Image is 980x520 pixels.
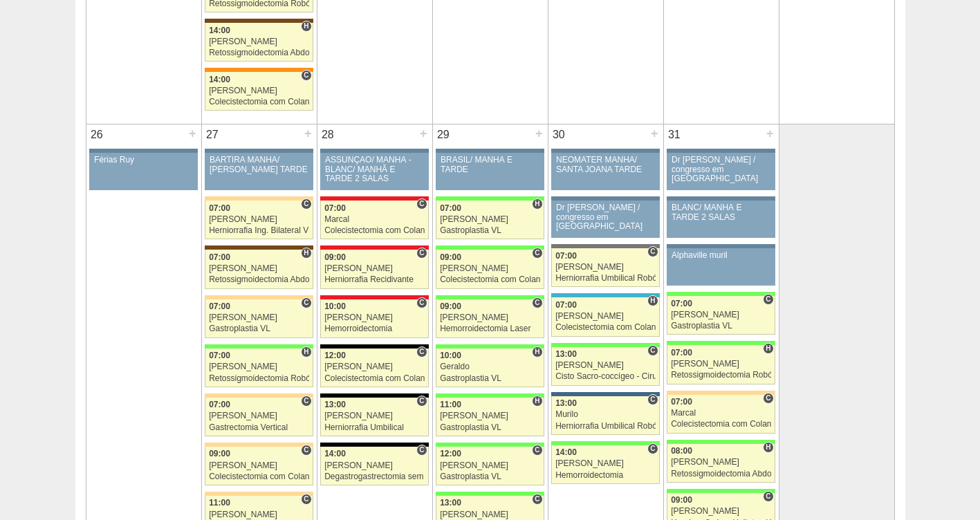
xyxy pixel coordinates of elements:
[555,447,577,457] span: 14:00
[763,393,773,404] span: Consultório
[551,293,659,297] div: Key: Neomater
[205,344,313,349] div: Key: Brasil
[301,297,311,308] span: Consultório
[205,295,313,299] div: Key: Bartira
[89,149,197,153] div: Key: Aviso
[205,398,313,436] a: C 07:00 [PERSON_NAME] Gastrectomia Vertical
[436,344,544,349] div: Key: Brasil
[324,203,346,213] span: 07:00
[671,446,692,456] span: 08:00
[416,248,427,259] span: Consultório
[205,299,313,338] a: C 07:00 [PERSON_NAME] Gastroplastia VL
[440,411,540,420] div: [PERSON_NAME]
[440,264,540,273] div: [PERSON_NAME]
[436,393,544,398] div: Key: Brasil
[671,420,771,429] div: Colecistectomia com Colangiografia VL
[440,472,540,481] div: Gastroplastia VL
[320,250,428,288] a: C 09:00 [PERSON_NAME] Herniorrafia Recidivante
[320,299,428,338] a: C 10:00 [PERSON_NAME] Hemorroidectomia
[205,393,313,398] div: Key: Bartira
[555,300,577,310] span: 07:00
[763,442,773,453] span: Hospital
[440,374,540,383] div: Gastroplastia VL
[671,470,771,479] div: Retossigmoidectomia Abdominal VL
[551,201,659,238] a: Dr [PERSON_NAME] / congresso em [GEOGRAPHIC_DATA]
[209,252,230,262] span: 07:00
[667,296,775,335] a: C 07:00 [PERSON_NAME] Gastroplastia VL
[555,459,656,468] div: [PERSON_NAME]
[416,396,427,407] span: Consultório
[436,447,544,485] a: C 12:00 [PERSON_NAME] Gastroplastia VL
[205,153,313,190] a: BARTIRA MANHÃ/ [PERSON_NAME] TARDE
[436,153,544,190] a: BRASIL/ MANHÃ E TARDE
[324,313,425,322] div: [PERSON_NAME]
[324,400,346,409] span: 13:00
[672,156,770,183] div: Dr [PERSON_NAME] / congresso em [GEOGRAPHIC_DATA]
[302,124,314,142] div: +
[416,198,427,210] span: Consultório
[301,396,311,407] span: Consultório
[209,48,309,57] div: Retossigmoidectomia Abdominal VL
[555,312,656,321] div: [PERSON_NAME]
[667,149,775,153] div: Key: Aviso
[436,196,544,201] div: Key: Brasil
[320,344,428,349] div: Key: Blanc
[556,156,655,174] div: NEOMATER MANHÃ/ SANTA JOANA TARDE
[86,124,108,145] div: 26
[440,226,540,235] div: Gastroplastia VL
[320,398,428,436] a: C 13:00 [PERSON_NAME] Herniorrafia Umbilical
[763,343,773,354] span: Hospital
[647,443,658,454] span: Consultório
[324,472,425,481] div: Degastrogastrectomia sem vago
[667,248,775,286] a: Alphaville muril
[551,153,659,190] a: NEOMATER MANHÃ/ SANTA JOANA TARDE
[205,245,313,250] div: Key: Santa Joana
[205,447,313,485] a: C 09:00 [PERSON_NAME] Colecistectomia com Colangiografia VL
[555,323,656,332] div: Colecistectomia com Colangiografia VL
[532,445,542,456] span: Consultório
[667,489,775,493] div: Key: Brasil
[205,349,313,387] a: H 07:00 [PERSON_NAME] Retossigmoidectomia Robótica
[441,156,539,174] div: BRASIL/ MANHÃ E TARDE
[671,299,692,308] span: 07:00
[324,275,425,284] div: Herniorrafia Recidivante
[301,248,311,259] span: Hospital
[320,447,428,485] a: C 14:00 [PERSON_NAME] Degastrogastrectomia sem vago
[324,351,346,360] span: 12:00
[440,215,540,224] div: [PERSON_NAME]
[416,297,427,308] span: Consultório
[433,124,454,145] div: 29
[209,351,230,360] span: 07:00
[209,226,309,235] div: Herniorrafia Ing. Bilateral VL
[532,346,542,357] span: Hospital
[320,149,428,153] div: Key: Aviso
[301,21,311,32] span: Hospital
[209,313,309,322] div: [PERSON_NAME]
[209,472,309,481] div: Colecistectomia com Colangiografia VL
[440,449,461,458] span: 12:00
[671,322,771,331] div: Gastroplastia VL
[209,75,230,84] span: 14:00
[202,124,223,145] div: 27
[436,398,544,436] a: H 11:00 [PERSON_NAME] Gastroplastia VL
[209,26,230,35] span: 14:00
[555,398,577,408] span: 13:00
[205,196,313,201] div: Key: Bartira
[551,248,659,287] a: C 07:00 [PERSON_NAME] Herniorrafia Umbilical Robótica
[555,361,656,370] div: [PERSON_NAME]
[210,156,308,174] div: BARTIRA MANHÃ/ [PERSON_NAME] TARDE
[205,68,313,72] div: Key: São Luiz - SCS
[209,98,309,106] div: Colecistectomia com Colangiografia VL
[440,275,540,284] div: Colecistectomia com Colangiografia VL
[440,252,461,262] span: 09:00
[187,124,198,142] div: +
[209,86,309,95] div: [PERSON_NAME]
[324,226,425,235] div: Colecistectomia com Colangiografia VL
[205,250,313,288] a: H 07:00 [PERSON_NAME] Retossigmoidectomia Abdominal VL
[205,443,313,447] div: Key: Bartira
[324,449,346,458] span: 14:00
[671,310,771,319] div: [PERSON_NAME]
[440,324,540,333] div: Hemorroidectomia Laser
[664,124,685,145] div: 31
[555,251,577,261] span: 07:00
